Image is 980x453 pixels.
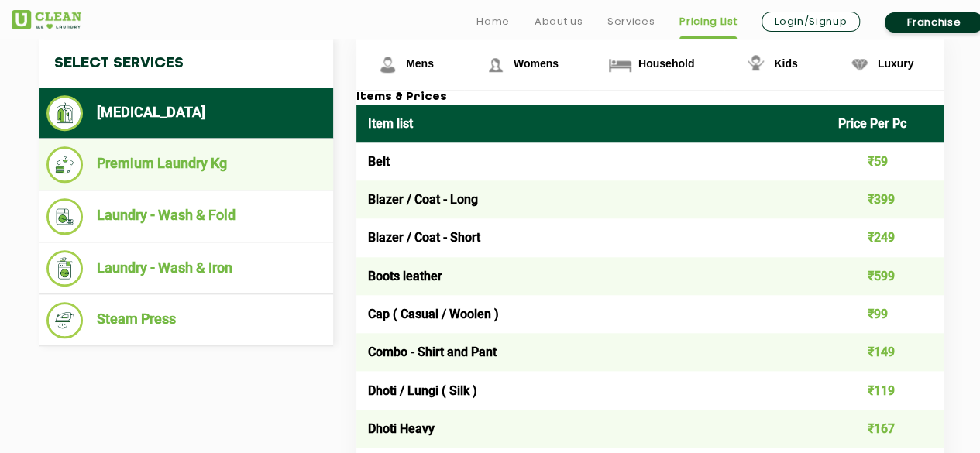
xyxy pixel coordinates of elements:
[46,146,83,183] img: Premium Laundry Kg
[827,105,944,142] th: Price Per Pc
[482,51,509,78] img: Womens
[356,410,827,448] td: Dhoti Heavy
[607,12,655,31] a: Services
[356,142,827,180] td: Belt
[774,57,797,70] span: Kids
[46,302,83,338] img: Steam Press
[46,198,325,235] li: Laundry - Wash & Fold
[46,95,325,131] li: [MEDICAL_DATA]
[46,250,325,287] li: Laundry - Wash & Iron
[607,51,634,78] img: Household
[356,105,827,142] th: Item list
[46,198,83,235] img: Laundry - Wash & Fold
[46,250,83,287] img: Laundry - Wash & Iron
[742,51,769,78] img: Kids
[46,146,325,183] li: Premium Laundry Kg
[356,333,827,371] td: Combo - Shirt and Pant
[356,218,827,256] td: Blazer / Coat - Short
[46,95,83,131] img: Dry Cleaning
[356,91,944,105] h3: Items & Prices
[374,51,401,78] img: Mens
[535,12,583,31] a: About us
[356,180,827,218] td: Blazer / Coat - Long
[638,57,694,70] span: Household
[827,180,944,218] td: ₹399
[827,371,944,409] td: ₹119
[878,57,914,70] span: Luxury
[679,12,737,31] a: Pricing List
[356,257,827,295] td: Boots leather
[476,12,510,31] a: Home
[12,10,81,29] img: UClean Laundry and Dry Cleaning
[827,333,944,371] td: ₹149
[846,51,873,78] img: Luxury
[356,371,827,409] td: Dhoti / Lungi ( Silk )
[827,295,944,333] td: ₹99
[762,12,860,32] a: Login/Signup
[356,295,827,333] td: Cap ( Casual / Woolen )
[827,218,944,256] td: ₹249
[406,57,434,70] span: Mens
[827,142,944,180] td: ₹59
[827,410,944,448] td: ₹167
[46,302,325,338] li: Steam Press
[514,57,559,70] span: Womens
[39,39,333,88] h4: Select Services
[827,257,944,295] td: ₹599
